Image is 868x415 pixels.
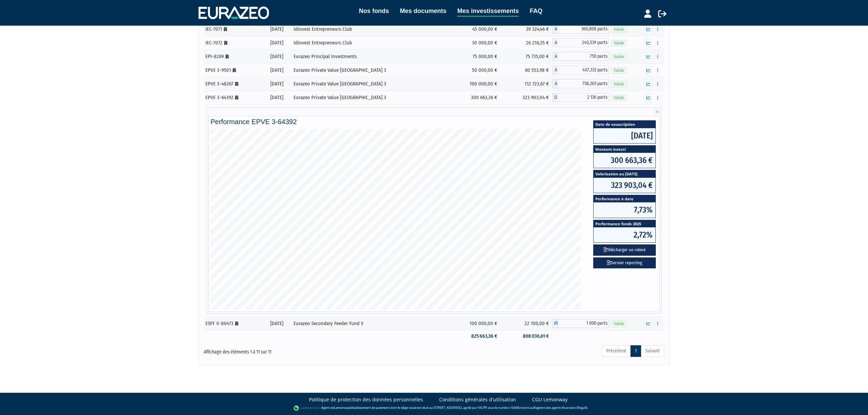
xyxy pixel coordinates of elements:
[265,39,289,46] div: [DATE]
[552,93,609,102] div: D - Eurazeo Private Value Europe 3
[294,405,320,412] img: logo-lemonway.png
[552,66,559,75] span: A
[265,67,289,74] div: [DATE]
[501,50,552,63] td: 75 735,00 €
[552,52,559,61] span: A
[294,39,445,46] div: Idinvest Entrepreneurs Club
[294,320,445,327] div: Eurazeo Secondary Feeder Fund V
[224,27,227,31] i: [Français] Personne morale
[294,67,445,74] div: Eurazeo Private Value [GEOGRAPHIC_DATA] 3
[233,68,236,72] i: [Français] Personne morale
[594,195,655,202] span: Performance à date
[593,257,656,269] a: Dernier reporting
[199,6,269,19] img: 1732889491-logotype_eurazeo_blanc_rvb.png
[205,39,260,46] div: IEC-7072
[211,118,657,125] h4: Performance EPVE 3-64392
[552,79,609,88] div: A - Eurazeo Private Value Europe 3
[205,80,260,88] div: EPVE 3-48267
[533,405,587,410] a: Registre des agents financiers (Regafi)
[501,22,552,36] td: 39 324,46 €
[552,52,609,61] div: A - Eurazeo Principal Investments
[265,320,289,327] div: [DATE]
[7,405,861,412] div: - Agent de (établissement de paiement dont le siège social est situé au [STREET_ADDRESS], agréé p...
[447,22,501,36] td: 45 000,00 €
[205,94,260,101] div: EPVE 3-64392
[559,93,609,102] span: 2 136 parts
[594,178,655,193] span: 323 903,04 €
[359,6,389,16] a: Nos fonds
[447,330,501,342] td: 825 663,36 €
[265,94,289,101] div: [DATE]
[334,405,350,410] a: Lemonway
[552,93,559,102] span: D
[530,6,542,16] a: FAQ
[594,170,655,177] span: Valorisation au [DATE]
[594,227,655,242] span: 2,72%
[552,38,609,47] div: A - Idinvest Entrepreneurs Club
[224,41,227,45] i: [Français] Personne morale
[265,53,289,60] div: [DATE]
[552,25,559,34] span: A
[447,63,501,77] td: 50 000,00 €
[294,53,445,60] div: Eurazeo Principal Investments
[552,319,609,328] div: A1 - Eurazeo Secondary Feeder Fund V
[265,80,289,88] div: [DATE]
[226,55,229,59] i: [Français] Personne morale
[611,81,626,88] span: Valide
[559,79,609,88] span: 758,265 parts
[235,96,238,100] i: [Français] Personne morale
[611,26,626,33] span: Valide
[611,54,626,60] span: Valide
[205,26,260,33] div: IEC-7071
[594,121,655,128] span: Date de souscription
[309,396,423,403] a: Politique de protection des données personnelles
[501,63,552,77] td: 60 553,98 €
[611,40,626,46] span: Valide
[501,36,552,50] td: 26 216,35 €
[559,38,609,47] span: 240,539 parts
[439,396,516,403] a: Conditions générales d'utilisation
[532,396,568,403] a: CGU Lemonway
[641,345,664,357] a: Suivant
[552,38,559,47] span: A
[501,317,552,330] td: 22 100,00 €
[501,77,552,91] td: 112 723,67 €
[235,82,238,86] i: [Français] Personne morale
[611,67,626,74] span: Valide
[205,320,260,327] div: ESFF V-80473
[630,345,641,357] a: 1
[602,345,631,357] a: Précédent
[559,25,609,34] span: 360,808 parts
[594,128,655,143] span: [DATE]
[552,319,559,328] span: A1
[552,66,609,75] div: A - Eurazeo Private Value Europe 3
[593,244,656,256] button: Télécharger un relevé
[447,91,501,104] td: 300 663,36 €
[559,319,609,328] span: 1 000 parts
[205,67,260,74] div: EPVE 3-9501
[294,26,445,33] div: Idinvest Entrepreneurs Club
[611,95,626,101] span: Valide
[447,317,501,330] td: 100 000,00 €
[265,26,289,33] div: [DATE]
[447,36,501,50] td: 30 000,00 €
[205,53,260,60] div: EPI-8269
[447,77,501,91] td: 100 000,00 €
[594,202,655,217] span: 7,73%
[559,52,609,61] span: 750 parts
[501,91,552,104] td: 323 903,04 €
[457,6,519,17] a: Mes investissements
[294,80,445,88] div: Eurazeo Private Value [GEOGRAPHIC_DATA] 3
[552,25,609,34] div: A - Idinvest Entrepreneurs Club
[552,79,559,88] span: A
[611,321,626,327] span: Valide
[594,146,655,153] span: Montant investi
[594,153,655,168] span: 300 663,36 €
[400,6,446,16] a: Mes documents
[594,220,655,227] span: Performance fonds 2025
[559,66,609,75] span: 407,332 parts
[204,345,390,356] div: Affichage des éléments 1 à 11 sur 11
[447,50,501,63] td: 75 000,00 €
[235,322,238,326] i: [Français] Personne morale
[294,94,445,101] div: Eurazeo Private Value [GEOGRAPHIC_DATA] 3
